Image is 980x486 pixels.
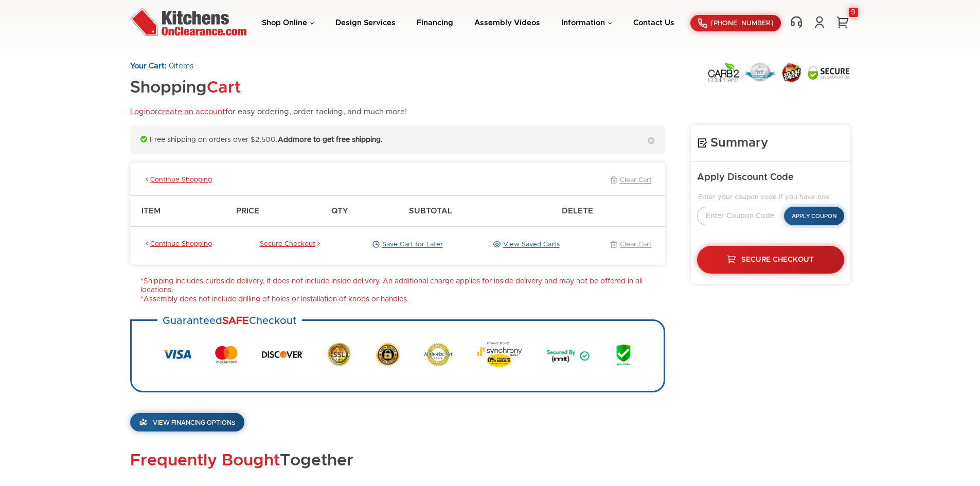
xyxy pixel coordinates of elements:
[741,256,814,263] span: Secure Checkout
[608,176,652,185] a: Clear Cart
[262,347,303,362] img: Discover
[262,19,314,27] a: Shop Online
[130,452,850,470] h2: Together
[130,8,246,36] img: Kitchens On Clearance
[130,195,231,226] th: Item
[169,62,174,70] span: 0
[222,316,249,326] strong: SAFE
[557,195,665,226] th: Delete
[130,108,150,116] a: Login
[130,62,407,71] p: items
[690,15,781,31] a: [PHONE_NUMBER]
[474,19,540,27] a: Assembly Videos
[849,8,858,17] div: 9
[140,295,665,304] li: *Assembly does not include drilling of holes or installation of knobs or handles.
[130,125,665,155] div: Free shipping on orders over $2,500.
[697,193,844,202] legend: Enter your coupon code if you have one
[158,108,225,116] a: create an account
[215,346,238,364] img: MasterCard
[335,19,396,27] a: Design Services
[608,240,652,249] a: Clear Cart
[327,341,351,367] img: SSL
[140,277,665,295] li: *Shipping includes curbside delivery, it does not include inside delivery. An additional charge a...
[835,15,850,29] a: 9
[614,341,633,367] img: AES 256 Bit
[370,240,443,249] a: Save Cart for Later
[711,20,773,27] span: [PHONE_NUMBER]
[231,195,326,226] th: Price
[697,172,844,184] h5: Apply Discount Code
[163,350,191,359] img: Visa
[130,79,407,97] h1: Shopping
[424,343,453,366] img: Authorize.net
[130,107,407,117] p: or for easy ordering, order tacking, and much more!
[707,62,740,83] img: Carb2 Compliant
[207,80,241,96] span: Cart
[807,65,850,80] img: Secure SSL Encyption
[404,195,556,226] th: Subtotal
[546,341,590,367] img: Secured by MT
[130,453,280,469] span: Frequently Bought
[153,420,235,426] span: View Financing Options
[376,342,400,367] img: Secure
[744,62,776,82] img: Lowest Price Guarantee
[260,240,322,249] a: Secure Checkout
[697,135,844,151] h4: Summary
[278,136,383,143] strong: Add more to get free shipping.
[633,19,674,27] a: Contact Us
[780,62,803,83] img: Secure Order
[130,62,167,70] strong: Your Cart:
[491,240,560,249] a: View Saved Carts
[144,176,212,185] a: Continue Shopping
[697,207,799,225] input: Enter Coupon Code
[326,195,404,226] th: Qty
[144,240,212,249] a: Continue Shopping
[784,207,844,225] button: Apply Coupon
[697,246,844,274] a: Secure Checkout
[157,310,302,333] h3: Guaranteed Checkout
[561,19,612,27] a: Information
[130,413,244,431] a: View Financing Options
[417,19,453,27] a: Financing
[477,341,522,367] img: Synchrony Bank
